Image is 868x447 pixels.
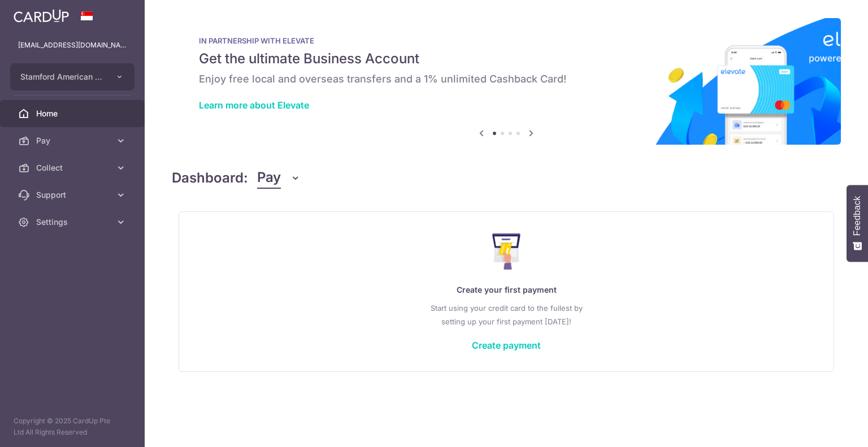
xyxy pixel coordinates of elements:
span: Stamford American International School Pte Ltd [20,71,104,83]
span: Settings [36,216,111,228]
img: CardUp [14,9,69,23]
span: Collect [36,162,111,173]
span: Pay [257,167,281,189]
button: Pay [257,167,301,189]
p: Start using your credit card to the fullest by setting up your first payment [DATE]! [202,301,811,328]
span: Feedback [852,196,862,236]
a: Create payment [472,340,541,351]
span: Support [36,189,111,201]
span: Home [36,108,111,119]
iframe: Opens a widget where you can find more information [796,413,857,441]
img: Make Payment [492,233,521,270]
p: Create your first payment [202,283,811,297]
h4: Dashboard: [172,168,248,188]
button: Feedback - Show survey [847,185,868,262]
p: IN PARTNERSHIP WITH ELEVATE [199,36,814,45]
button: Stamford American International School Pte Ltd [10,63,134,90]
h6: Enjoy free local and overseas transfers and a 1% unlimited Cashback Card! [199,72,814,86]
a: Learn more about Elevate [199,99,309,111]
h5: Get the ultimate Business Account [199,50,814,68]
span: Pay [36,135,111,146]
img: Renovation banner [172,18,841,145]
p: [EMAIL_ADDRESS][DOMAIN_NAME] [18,40,127,51]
